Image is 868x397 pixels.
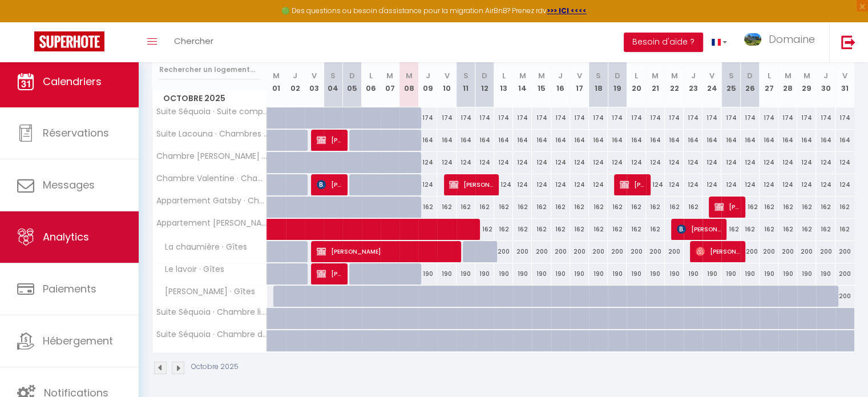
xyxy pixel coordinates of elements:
[665,241,684,262] div: 200
[841,35,855,49] img: logout
[646,152,665,173] div: 124
[785,70,792,81] abbr: M
[406,70,413,81] abbr: M
[627,263,645,284] div: 190
[551,152,570,173] div: 124
[608,130,627,151] div: 164
[494,174,513,195] div: 124
[741,107,760,129] div: 174
[475,263,494,284] div: 190
[797,107,816,129] div: 174
[797,130,816,151] div: 164
[760,107,778,129] div: 174
[547,6,587,15] a: >>> ICI <<<<
[174,35,213,47] span: Chercher
[835,241,854,262] div: 200
[778,241,797,262] div: 200
[293,70,297,81] abbr: J
[551,241,570,262] div: 200
[532,107,551,129] div: 174
[312,70,317,81] abbr: V
[532,174,551,195] div: 124
[703,107,721,129] div: 174
[286,57,305,107] th: 02
[816,197,835,218] div: 162
[570,174,589,195] div: 124
[703,152,721,173] div: 124
[721,219,740,240] div: 162
[744,33,761,46] img: ...
[760,241,778,262] div: 200
[778,174,797,195] div: 124
[721,263,740,284] div: 190
[317,129,342,151] span: [PERSON_NAME]
[589,57,608,107] th: 18
[760,152,778,173] div: 124
[615,70,620,81] abbr: D
[437,263,456,284] div: 190
[816,263,835,284] div: 190
[494,57,513,107] th: 13
[570,197,589,218] div: 162
[155,330,269,339] span: Suite Séquoia · Chambre double · Chambres d'hôtes
[457,197,475,218] div: 162
[165,22,222,62] a: Chercher
[418,263,437,284] div: 190
[816,57,835,107] th: 30
[449,174,493,195] span: [PERSON_NAME]
[721,152,740,173] div: 124
[778,57,797,107] th: 28
[418,130,437,151] div: 164
[502,70,506,81] abbr: L
[684,152,703,173] div: 124
[305,57,324,107] th: 03
[835,263,854,284] div: 200
[418,197,437,218] div: 162
[709,70,714,81] abbr: V
[437,107,456,129] div: 174
[482,70,487,81] abbr: D
[532,197,551,218] div: 162
[769,32,815,46] span: Domaine
[34,31,104,51] img: Super Booking
[736,22,829,62] a: ... Domaine
[155,107,269,116] span: Suite Séquoia · Suite complète · Chambres d'hôtes
[513,107,532,129] div: 174
[513,197,532,218] div: 162
[665,107,684,129] div: 174
[665,263,684,284] div: 190
[816,107,835,129] div: 174
[665,174,684,195] div: 124
[551,174,570,195] div: 124
[703,263,721,284] div: 190
[741,152,760,173] div: 124
[684,57,703,107] th: 23
[589,263,608,284] div: 190
[608,107,627,129] div: 174
[778,107,797,129] div: 174
[760,197,778,218] div: 162
[835,152,854,173] div: 124
[532,57,551,107] th: 15
[714,196,740,218] span: [PERSON_NAME]
[797,174,816,195] div: 124
[816,241,835,262] div: 200
[475,152,494,173] div: 124
[741,219,760,240] div: 162
[513,263,532,284] div: 190
[816,174,835,195] div: 124
[646,241,665,262] div: 200
[778,130,797,151] div: 164
[324,57,342,107] th: 04
[513,130,532,151] div: 164
[43,334,113,348] span: Hébergement
[741,241,760,262] div: 200
[570,107,589,129] div: 174
[652,70,659,81] abbr: M
[627,152,645,173] div: 124
[426,70,430,81] abbr: J
[696,240,740,262] span: [PERSON_NAME]
[608,219,627,240] div: 162
[721,107,740,129] div: 174
[665,197,684,218] div: 162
